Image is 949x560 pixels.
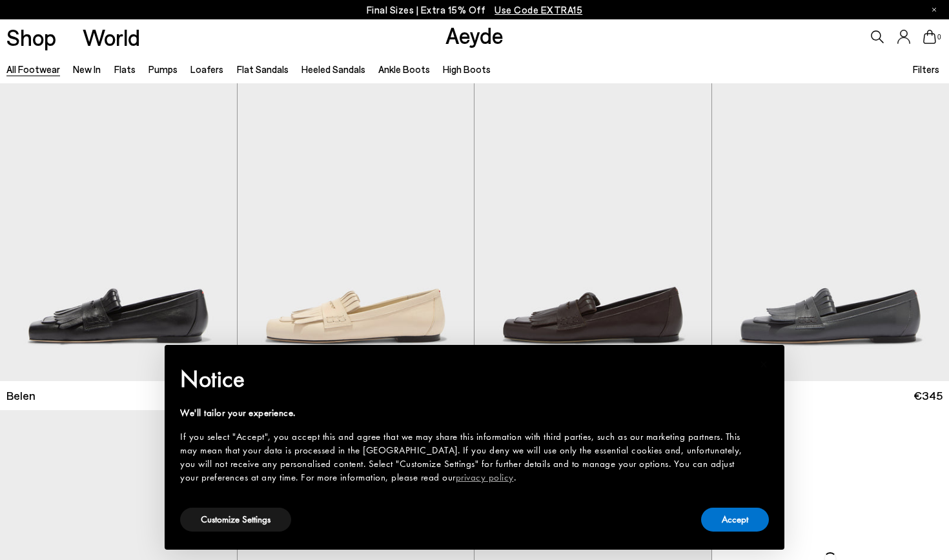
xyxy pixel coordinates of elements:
button: Accept [701,508,769,532]
span: × [760,354,768,374]
div: If you select "Accept", you accept this and agree that we may share this information with third p... [180,430,748,484]
div: We'll tailor your experience. [180,406,748,420]
a: privacy policy [456,471,514,484]
h2: Notice [180,362,748,396]
button: Close this notice [748,349,779,380]
button: Customize Settings [180,508,291,532]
